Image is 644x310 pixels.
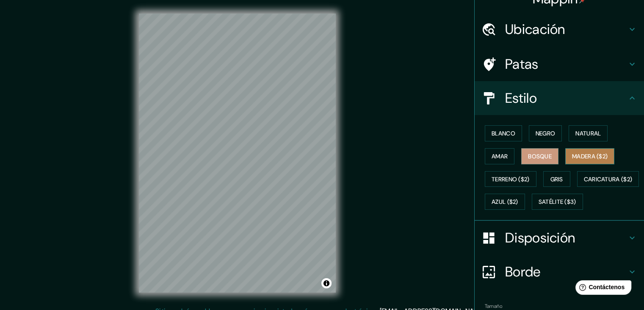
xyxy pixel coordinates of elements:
font: Natural [575,130,601,137]
div: Borde [475,255,644,289]
font: Terreno ($2) [492,175,530,183]
div: Ubicación [475,12,644,46]
button: Blanco [485,125,522,141]
button: Madera ($2) [565,148,614,164]
font: Ubicación [505,20,565,38]
button: Activar o desactivar atribución [321,278,332,288]
iframe: Lanzador de widgets de ayuda [569,277,635,301]
div: Estilo [475,81,644,115]
font: Bosque [528,152,552,160]
button: Natural [569,125,608,141]
button: Caricatura ($2) [577,171,639,187]
font: Azul ($2) [492,198,518,206]
div: Patas [475,47,644,81]
button: Negro [529,125,562,141]
button: Bosque [521,148,558,164]
font: Negro [536,130,556,137]
font: Patas [505,55,539,73]
font: Estilo [505,89,537,107]
font: Gris [550,175,563,183]
button: Satélite ($3) [532,194,583,210]
font: Madera ($2) [572,152,608,160]
button: Gris [543,171,570,187]
font: Blanco [492,130,515,137]
font: Satélite ($3) [539,198,576,206]
div: Disposición [475,221,644,255]
font: Amar [492,152,508,160]
font: Tamaño [485,303,502,310]
font: Borde [505,263,541,281]
button: Azul ($2) [485,194,525,210]
button: Amar [485,148,514,164]
button: Terreno ($2) [485,171,536,187]
font: Disposición [505,229,575,247]
canvas: Mapa [139,14,336,293]
font: Caricatura ($2) [584,175,633,183]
